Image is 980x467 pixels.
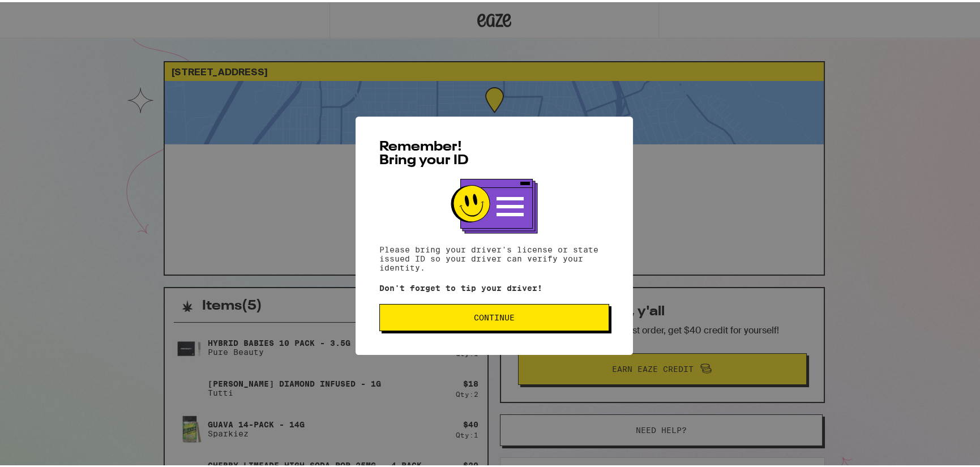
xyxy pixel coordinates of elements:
p: Don't forget to tip your driver! [379,281,609,290]
span: Hi. Need any help? [7,8,82,17]
button: Continue [379,302,609,329]
span: Remember! Bring your ID [379,138,469,165]
p: Please bring your driver's license or state issued ID so your driver can verify your identity. [379,243,609,270]
span: Continue [474,311,515,319]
